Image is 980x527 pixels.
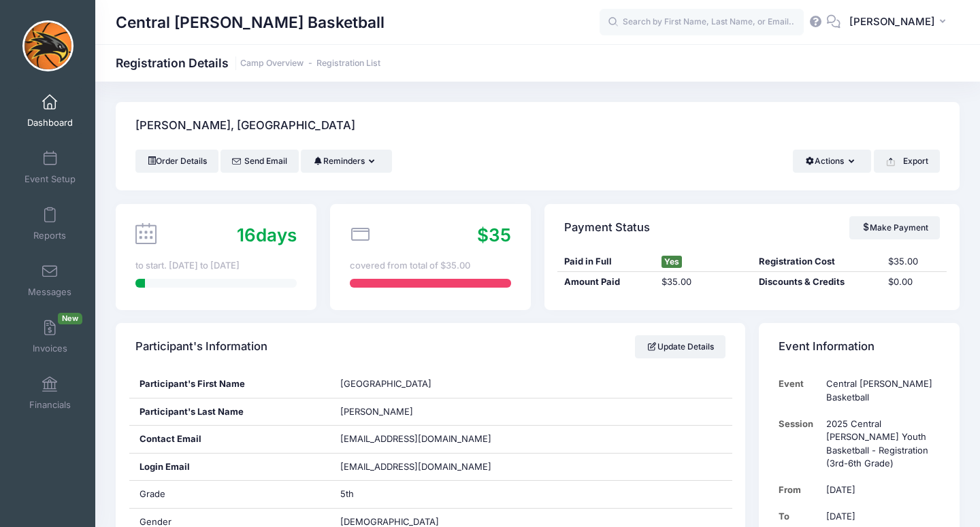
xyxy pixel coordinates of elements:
[752,255,881,269] div: Registration Cost
[18,369,82,417] a: Financials
[661,256,682,268] span: Yes
[18,313,82,360] a: InvoicesNew
[33,343,67,354] span: Invoices
[237,222,297,248] div: days
[820,371,940,411] td: Central [PERSON_NAME] Basketball
[752,275,881,289] div: Discounts & Credits
[135,328,267,367] h4: Participant's Information
[240,58,304,69] a: Camp Overview
[779,411,820,477] td: Session
[116,7,385,38] h1: Central [PERSON_NAME] Basketball
[779,477,820,503] td: From
[557,275,655,289] div: Amount Paid
[849,216,940,239] a: Make Payment
[129,371,330,398] div: Participant's First Name
[18,87,82,135] a: Dashboard
[874,150,940,173] button: Export
[18,256,82,304] a: Messages
[301,150,391,173] button: Reminders
[237,224,256,245] span: 16
[849,14,935,29] span: [PERSON_NAME]
[779,328,875,367] h4: Event Information
[881,275,946,289] div: $0.00
[340,378,431,389] span: [GEOGRAPHIC_DATA]
[22,20,73,71] img: Central Lee Basketball
[340,406,413,417] span: [PERSON_NAME]
[129,454,330,481] div: Login Email
[557,255,655,269] div: Paid in Full
[135,259,297,273] div: to start. [DATE] to [DATE]
[129,481,330,508] div: Grade
[18,200,82,248] a: Reports
[24,173,76,185] span: Event Setup
[340,460,510,474] span: [EMAIL_ADDRESS][DOMAIN_NAME]
[33,230,66,241] span: Reports
[28,286,71,298] span: Messages
[340,488,354,499] span: 5th
[29,399,71,411] span: Financials
[820,477,940,503] td: [DATE]
[779,371,820,411] td: Event
[655,275,752,289] div: $35.00
[58,313,82,324] span: New
[129,398,330,426] div: Participant's Last Name
[135,107,355,146] h4: [PERSON_NAME], [GEOGRAPHIC_DATA]
[116,56,380,70] h1: Registration Details
[27,117,73,129] span: Dashboard
[220,150,299,173] a: Send Email
[340,433,491,444] span: [EMAIL_ADDRESS][DOMAIN_NAME]
[350,259,511,273] div: covered from total of $35.00
[477,224,511,245] span: $35
[881,255,946,269] div: $35.00
[600,9,804,36] input: Search by First Name, Last Name, or Email...
[635,335,725,358] a: Update Details
[564,208,650,247] h4: Payment Status
[340,516,439,527] span: [DEMOGRAPHIC_DATA]
[820,411,940,477] td: 2025 Central [PERSON_NAME] Youth Basketball - Registration (3rd-6th Grade)
[18,143,82,191] a: Event Setup
[316,58,380,69] a: Registration List
[129,426,330,453] div: Contact Email
[793,150,871,173] button: Actions
[135,150,218,173] a: Order Details
[840,7,960,38] button: [PERSON_NAME]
